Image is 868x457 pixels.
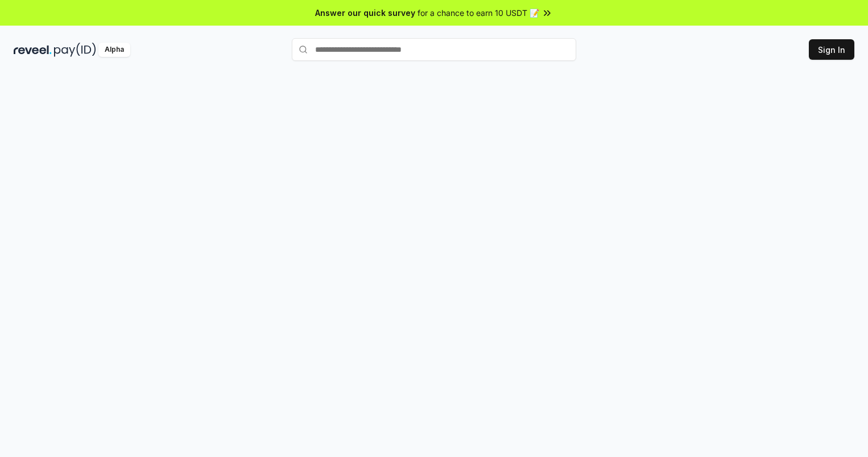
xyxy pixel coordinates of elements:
button: Sign In [809,39,854,60]
span: Answer our quick survey [315,7,415,19]
img: reveel_dark [14,43,52,57]
div: Alpha [98,43,130,57]
span: for a chance to earn 10 USDT 📝 [418,7,539,19]
img: pay_id [54,43,96,57]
